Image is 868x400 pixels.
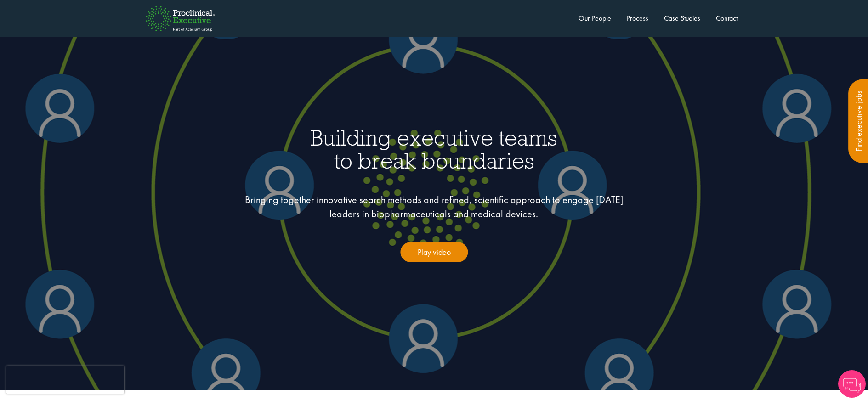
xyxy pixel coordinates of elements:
a: Play video [400,242,468,262]
a: Process [627,13,648,23]
iframe: reCAPTCHA [6,366,124,394]
a: Case Studies [664,13,700,23]
h1: Building executive teams to break boundaries [96,126,772,172]
img: Chatbot [838,370,866,398]
a: Contact [716,13,738,23]
p: Bringing together innovative search methods and refined, scientific approach to engage [DATE] lea... [231,192,637,221]
a: Our People [579,13,611,23]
